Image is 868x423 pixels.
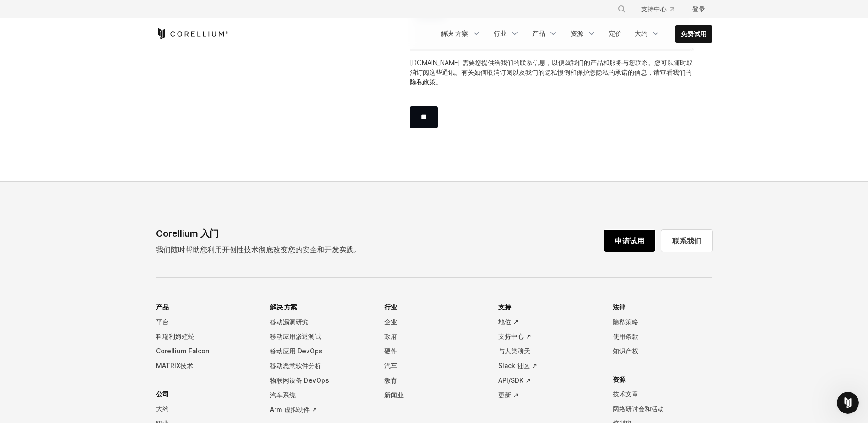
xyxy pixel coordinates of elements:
[613,344,712,358] a: 知识产权
[270,329,370,344] a: 移动应用渗透测试
[270,344,370,358] a: 移动应用 DevOps
[270,315,370,329] a: 移动漏洞研究
[498,315,598,329] a: 地位 ↗
[606,1,712,17] div: 导航菜单
[498,388,598,402] a: 更新 ↗
[435,25,712,43] div: 导航菜单
[156,401,256,416] a: 大约
[685,1,712,17] a: 登录
[384,329,484,344] a: 政府
[614,1,630,17] button: 搜索
[156,315,256,329] a: 平台
[675,26,712,42] a: 免费试用
[498,358,598,373] a: Slack 社区 ↗
[156,329,256,344] a: 科瑞利姆蝰蛇
[604,230,655,252] a: 申请试用
[384,315,484,329] a: 企业
[270,388,370,402] a: 汽车系统
[270,358,370,373] a: 移动恶意软件分析
[532,29,545,38] font: 产品
[494,29,507,38] font: 行业
[384,358,484,373] a: 汽车
[635,29,647,38] font: 大约
[498,329,598,344] a: 支持中心 ↗
[661,230,712,252] a: 联系我们
[441,29,468,38] font: 解决 方案
[571,29,583,38] font: 资源
[613,401,712,416] a: 网络研讨会和活动
[384,373,484,388] a: 教育
[613,387,712,401] a: 技术文章
[410,78,436,86] a: 隐私政策
[410,58,698,87] p: [DOMAIN_NAME] 需要您提供给我们的联系信息，以便就我们的产品和服务与您联系。您可以随时取消订阅这些通讯。有关如何取消订阅以及我们的隐私惯例和保护您隐私的承诺的信息，请查看我们的 。
[156,358,256,373] a: MATRIX技术
[613,315,712,329] a: 隐私策略
[498,344,598,358] a: 与人类聊天
[270,373,370,388] a: 物联网设备 DevOps
[604,25,627,42] a: 定价
[156,227,361,240] div: Corellium 入门
[156,244,361,255] p: 我们随时帮助您利用开创性技术彻底改变您的安全和开发实践。
[384,388,484,402] a: 新闻业
[641,5,667,14] font: 支持中心
[837,392,859,414] iframe: Intercom live chat
[613,329,712,344] a: 使用条款
[384,344,484,358] a: 硬件
[270,402,370,417] a: Arm 虚拟硬件 ↗
[156,344,256,358] a: Corellium Falcon
[498,373,598,388] a: API/SDK ↗
[156,28,229,39] a: 科瑞利姆主页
